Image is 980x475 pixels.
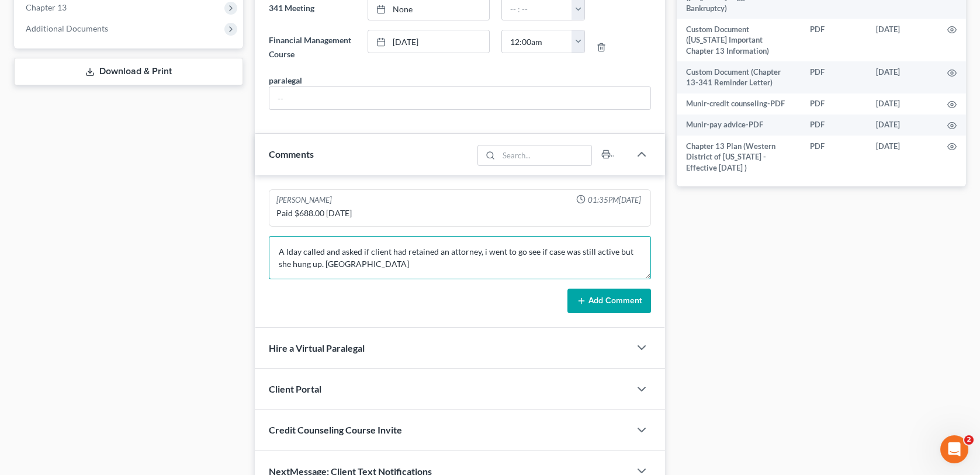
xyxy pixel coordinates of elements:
[677,19,801,61] td: Custom Document ([US_STATE] Important Chapter 13 Information)
[276,207,643,219] div: Paid $688.00 [DATE]
[867,61,938,93] td: [DATE]
[801,115,867,136] td: PDF
[269,424,402,435] span: Credit Counseling Course Invite
[26,23,108,33] span: Additional Documents
[269,383,321,394] span: Client Portal
[567,289,651,313] button: Add Comment
[867,115,938,136] td: [DATE]
[14,58,243,85] a: Download & Print
[867,19,938,61] td: [DATE]
[269,87,650,109] input: --
[867,93,938,115] td: [DATE]
[801,61,867,93] td: PDF
[867,136,938,178] td: [DATE]
[964,435,974,445] span: 2
[940,435,968,463] iframe: Intercom live chat
[368,30,489,53] a: [DATE]
[498,145,591,165] input: Search...
[801,93,867,115] td: PDF
[677,93,801,115] td: Munir-credit counseling-PDF
[276,195,332,206] div: [PERSON_NAME]
[269,148,314,160] span: Comments
[588,195,641,206] span: 01:35PM[DATE]
[269,342,365,353] span: Hire a Virtual Paralegal
[801,19,867,61] td: PDF
[677,115,801,136] td: Munir-pay advice-PDF
[502,30,572,53] input: -- : --
[677,136,801,178] td: Chapter 13 Plan (Western District of [US_STATE] - Effective [DATE] )
[26,2,67,12] span: Chapter 13
[801,136,867,178] td: PDF
[677,61,801,93] td: Custom Document (Chapter 13-341 Reminder Letter)
[263,30,361,65] label: Financial Management Course
[269,74,302,86] div: paralegal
